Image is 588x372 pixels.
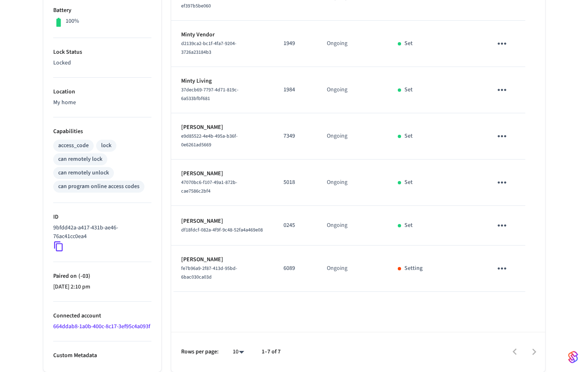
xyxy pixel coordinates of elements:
span: df18fdcf-082a-4f9f-9c48-52fa4a469e08 [181,227,263,234]
p: 1949 [283,39,307,48]
p: Locked [53,59,151,67]
p: 9bfdd42a-a417-431b-ae46-76ac41cc0ea4 [53,224,148,241]
p: ID [53,213,151,222]
p: 1–7 of 7 [262,348,281,356]
p: Set [404,39,413,48]
p: Set [404,178,413,187]
div: can program online access codes [58,182,139,191]
p: Setting [404,264,423,273]
td: Ongoing [317,160,388,206]
div: can remotely unlock [58,169,109,177]
p: Set [404,86,413,94]
p: Paired on [53,272,151,281]
td: Ongoing [317,246,388,292]
p: Custom Metadata [53,351,151,360]
td: Ongoing [317,67,388,113]
p: Capabilities [53,127,151,136]
p: [PERSON_NAME] [181,217,264,226]
div: access_code [58,141,89,150]
p: Battery [53,6,151,15]
p: Set [404,132,413,141]
p: 1984 [283,86,307,94]
td: Ongoing [317,206,388,246]
p: 100% [66,17,79,26]
p: Minty Vendor [181,31,264,39]
p: Location [53,88,151,96]
p: Connected account [53,312,151,320]
span: 37decb69-7797-4d71-819c-6a533bfbf681 [181,86,239,102]
p: [DATE] 2:10 pm [53,283,151,291]
span: d2139ca2-bc1f-4fa7-9204-3726a23184b3 [181,40,236,56]
span: ( -03 ) [77,272,90,280]
div: lock [101,141,111,150]
span: 47070bc6-f107-49a1-872b-cae7586c2bf4 [181,179,237,195]
td: Ongoing [317,21,388,67]
p: Minty Living [181,77,264,86]
p: Lock Status [53,48,151,57]
p: [PERSON_NAME] [181,123,264,132]
img: SeamLogoGradient.69752ec5.svg [568,351,578,364]
p: 5018 [283,178,307,187]
div: 10 [229,346,248,358]
p: Set [404,221,413,230]
p: Rows per page: [181,348,219,356]
p: 0245 [283,221,307,230]
span: fe7b96a9-2f87-413d-95bd-6bac030ca03d [181,265,237,281]
p: [PERSON_NAME] [181,255,264,264]
p: 7349 [283,132,307,141]
div: can remotely lock [58,155,102,164]
a: 664ddab8-1a0b-400c-8c17-3ef95c4a093f [53,322,150,331]
span: e9d85522-4e4b-495a-b36f-0e6261ad5669 [181,133,238,148]
td: Ongoing [317,113,388,160]
p: [PERSON_NAME] [181,169,264,178]
p: My home [53,98,151,107]
p: 6089 [283,264,307,273]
